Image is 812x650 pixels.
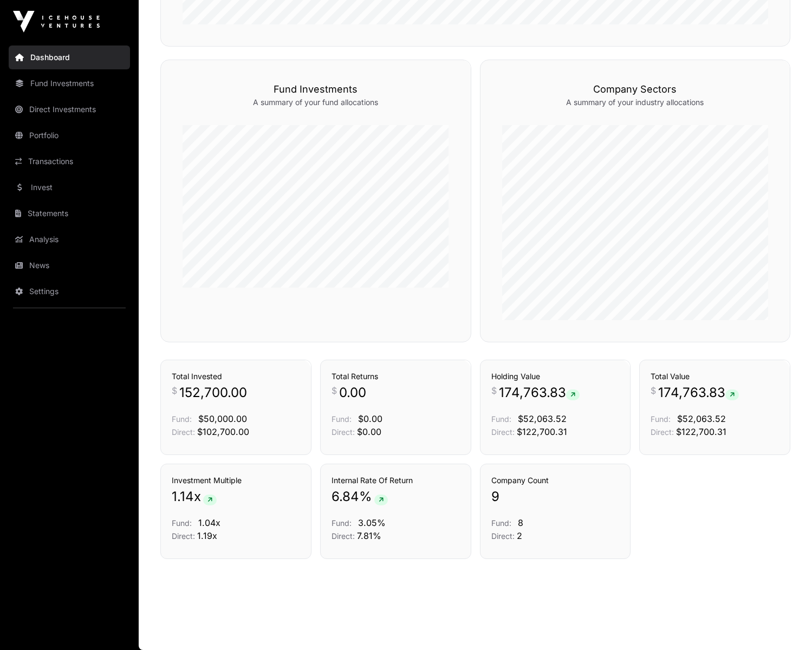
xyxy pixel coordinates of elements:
[517,530,522,541] span: 2
[9,97,130,121] a: Direct Investments
[651,371,779,382] h3: Total Value
[172,531,195,541] span: Direct:
[517,426,567,437] span: $122,700.31
[491,414,511,424] span: Fund:
[9,45,130,69] a: Dashboard
[9,201,130,225] a: Statements
[357,530,381,541] span: 7.81%
[172,414,192,424] span: Fund:
[9,123,130,147] a: Portfolio
[194,488,201,505] span: x
[332,488,359,505] span: 6.84
[197,426,249,437] span: $102,700.00
[9,279,130,303] a: Settings
[172,488,194,505] span: 1.14
[183,82,449,97] h3: Fund Investments
[358,517,386,528] span: 3.05%
[332,384,337,397] span: $
[9,253,130,277] a: News
[332,414,352,424] span: Fund:
[172,427,195,437] span: Direct:
[179,384,247,401] span: 152,700.00
[13,11,100,32] img: Icehouse Ventures Logo
[491,531,515,541] span: Direct:
[518,517,523,528] span: 8
[491,518,511,528] span: Fund:
[332,518,352,528] span: Fund:
[658,384,739,401] span: 174,763.83
[198,413,247,424] span: $50,000.00
[172,371,300,382] h3: Total Invested
[332,531,355,541] span: Direct:
[172,384,177,397] span: $
[339,384,366,401] span: 0.00
[198,517,220,528] span: 1.04x
[9,71,130,95] a: Fund Investments
[676,426,726,437] span: $122,700.31
[332,427,355,437] span: Direct:
[491,384,497,397] span: $
[359,488,372,505] span: %
[332,371,460,382] h3: Total Returns
[358,413,382,424] span: $0.00
[491,475,620,486] h3: Company Count
[357,426,381,437] span: $0.00
[9,149,130,173] a: Transactions
[183,97,449,108] p: A summary of your fund allocations
[172,475,300,486] h3: Investment Multiple
[758,598,812,650] iframe: Chat Widget
[651,384,656,397] span: $
[491,371,620,382] h3: Holding Value
[499,384,580,401] span: 174,763.83
[491,427,515,437] span: Direct:
[651,427,674,437] span: Direct:
[491,488,499,505] span: 9
[9,175,130,199] a: Invest
[197,530,217,541] span: 1.19x
[502,82,769,97] h3: Company Sectors
[677,413,726,424] span: $52,063.52
[332,475,460,486] h3: Internal Rate Of Return
[502,97,769,108] p: A summary of your industry allocations
[651,414,671,424] span: Fund:
[518,413,567,424] span: $52,063.52
[172,518,192,528] span: Fund:
[9,227,130,251] a: Analysis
